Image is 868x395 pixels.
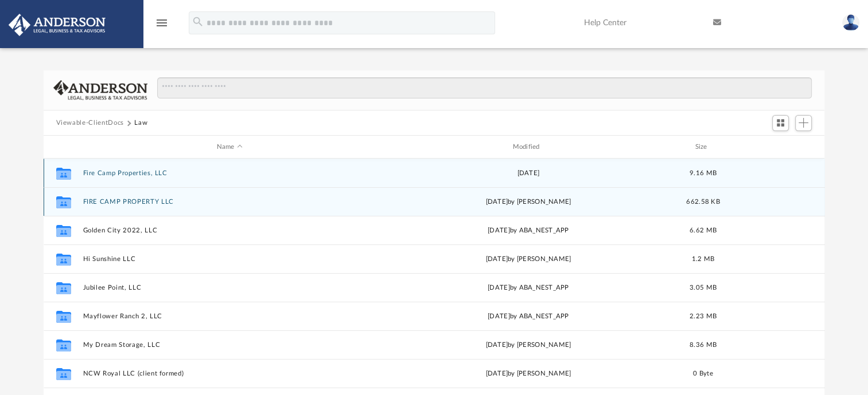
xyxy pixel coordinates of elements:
[690,170,717,176] span: 9.16 MB
[83,227,376,234] button: Golden City 2022, LLC
[56,118,124,128] button: Viewable-ClientDocs
[83,370,376,377] button: NCW Royal LLC (client formed)
[192,15,204,28] i: search
[382,340,675,350] div: [DATE] by [PERSON_NAME]
[157,77,812,99] input: Search files and folders
[693,370,713,377] span: 0 Byte
[382,369,675,379] div: [DATE] by [PERSON_NAME]
[5,14,109,36] img: Anderson Advisors Platinum Portal
[731,142,811,152] div: id
[155,22,169,30] a: menu
[382,311,675,322] div: [DATE] by ABA_NEST_APP
[690,285,717,291] span: 3.05 MB
[690,342,717,348] span: 8.36 MB
[382,168,675,179] div: [DATE]
[83,255,376,263] button: Hi Sunshine LLC
[691,256,714,262] span: 1.2 MB
[690,227,717,234] span: 6.62 MB
[686,199,719,205] span: 662.58 KB
[690,313,717,319] span: 2.23 MB
[842,14,859,31] img: User Pic
[381,142,675,152] div: Modified
[485,256,508,262] span: [DATE]
[83,313,376,320] button: Mayflower Ranch 2, LLC
[83,341,376,349] button: My Dream Storage, LLC
[82,142,376,152] div: Name
[795,115,812,131] button: Add
[382,197,675,207] div: [DATE] by [PERSON_NAME]
[134,118,147,128] button: Law
[680,142,726,152] div: Size
[155,16,169,30] i: menu
[382,283,675,293] div: [DATE] by ABA_NEST_APP
[83,284,376,291] button: Jubilee Point, LLC
[83,198,376,206] button: FIRE CAMP PROPERTY LLC
[48,142,77,152] div: id
[772,115,789,131] button: Switch to Grid View
[83,169,376,177] button: Fire Camp Properties, LLC
[382,254,675,264] div: by [PERSON_NAME]
[382,226,675,236] div: [DATE] by ABA_NEST_APP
